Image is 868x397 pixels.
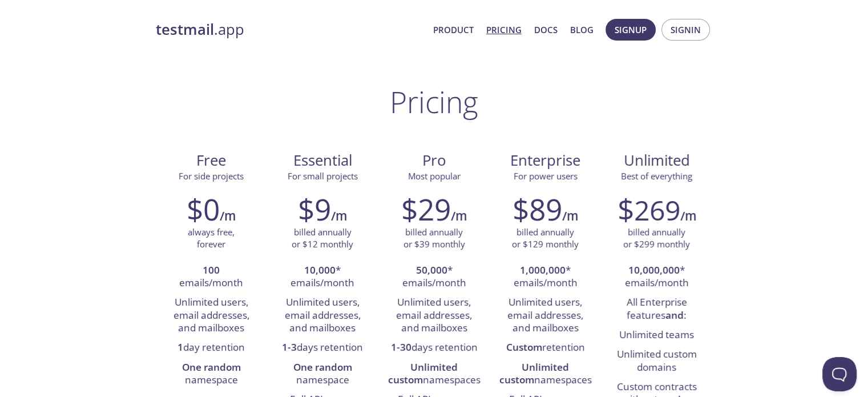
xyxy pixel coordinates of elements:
[534,22,558,37] a: Docs
[403,226,465,251] p: billed annually or $39 monthly
[276,293,370,338] li: Unlimited users, email addresses, and mailboxes
[499,360,570,386] strong: Unlimited custom
[401,192,451,226] h2: $29
[288,170,358,182] span: For small projects
[282,340,297,354] strong: 1-3
[562,206,578,226] h6: /m
[188,226,235,251] p: always free, forever
[623,226,690,251] p: billed annually or $299 monthly
[408,170,461,182] span: Most popular
[298,192,331,226] h2: $9
[822,357,857,391] iframe: Help Scout Beacon - Open
[164,358,259,391] li: namespace
[387,293,481,338] li: Unlimited users, email addresses, and mailboxes
[451,206,467,226] h6: /m
[276,261,370,294] li: * emails/month
[605,19,656,41] button: Signup
[292,226,353,251] p: billed annually or $12 monthly
[187,192,220,226] h2: $0
[331,206,347,226] h6: /m
[387,261,481,294] li: * emails/month
[512,226,579,251] p: billed annually or $129 monthly
[387,358,481,391] li: namespaces
[498,261,592,294] li: * emails/month
[486,22,522,37] a: Pricing
[156,20,424,39] a: testmail.app
[276,151,369,170] span: Essential
[615,22,647,37] span: Signup
[164,338,259,358] li: day retention
[390,85,478,119] h1: Pricing
[621,170,692,182] span: Best of everything
[609,293,704,326] li: All Enterprise features :
[628,263,680,276] strong: 10,000,000
[416,263,447,276] strong: 50,000
[661,19,710,41] button: Signin
[276,358,370,391] li: namespace
[499,151,592,170] span: Enterprise
[570,22,594,37] a: Blog
[671,22,701,37] span: Signin
[220,206,236,226] h6: /m
[156,19,214,39] strong: testmail
[506,340,542,354] strong: Custom
[609,326,704,345] li: Unlimited teams
[624,150,690,170] span: Unlimited
[164,293,259,338] li: Unlimited users, email addresses, and mailboxes
[512,192,562,226] h2: $89
[433,22,474,37] a: Product
[634,191,680,228] span: 269
[387,338,481,358] li: days retention
[680,206,696,226] h6: /m
[498,338,592,358] li: retention
[609,345,704,378] li: Unlimited custom domains
[293,360,352,374] strong: One random
[617,192,680,226] h2: $
[165,151,258,170] span: Free
[665,308,684,322] strong: and
[520,263,566,276] strong: 1,000,000
[498,358,592,391] li: namespaces
[203,263,220,276] strong: 100
[182,360,241,374] strong: One random
[609,261,704,294] li: * emails/month
[391,340,411,354] strong: 1-30
[388,360,458,386] strong: Unlimited custom
[179,170,244,182] span: For side projects
[164,261,259,294] li: emails/month
[177,340,183,354] strong: 1
[304,263,336,276] strong: 10,000
[498,293,592,338] li: Unlimited users, email addresses, and mailboxes
[387,151,481,170] span: Pro
[276,338,370,358] li: days retention
[514,170,578,182] span: For power users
